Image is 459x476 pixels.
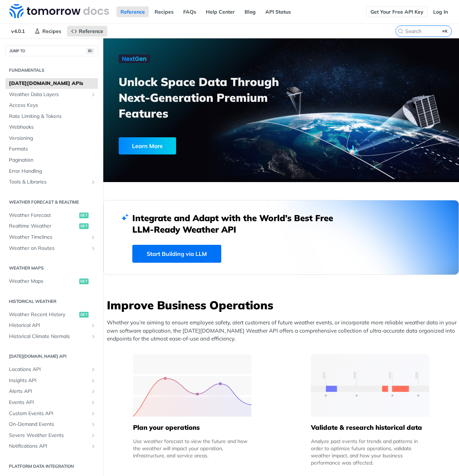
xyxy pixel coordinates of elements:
img: NextGen [119,54,150,63]
span: Weather Data Layers [9,91,89,98]
span: Versioning [9,135,96,142]
span: Weather Maps [9,278,77,285]
span: [DATE][DOMAIN_NAME] APIs [9,80,96,87]
kbd: ⌘K [441,28,450,35]
a: On-Demand EventsShow subpages for On-Demand Events [5,419,98,430]
a: Weather Recent Historyget [5,309,98,320]
span: Realtime Weather [9,223,77,230]
a: Recipes [151,6,178,17]
button: Show subpages for Insights API [90,378,96,384]
h2: Weather Forecast & realtime [5,199,98,205]
h3: Unlock Space Data Through Next-Generation Premium Features [119,74,289,121]
p: Whether you’re aiming to ensure employee safety, alert customers of future weather events, or inc... [107,319,459,343]
a: API Status [261,6,295,17]
a: Historical Climate NormalsShow subpages for Historical Climate Normals [5,331,98,342]
a: Error Handling [5,166,98,177]
span: Access Keys [9,102,96,109]
a: FAQs [179,6,200,17]
span: v4.0.1 [7,26,29,37]
div: Analyze past events for trends and patterns in order to optimize future operations, validate weat... [311,438,429,466]
a: Weather on RoutesShow subpages for Weather on Routes [5,243,98,254]
a: Weather Forecastget [5,210,98,221]
img: 13d7ca0-group-496-2.svg [311,354,429,417]
span: Insights API [9,377,89,384]
a: Weather TimelinesShow subpages for Weather Timelines [5,232,98,243]
a: Custom Events APIShow subpages for Custom Events API [5,408,98,419]
button: JUMP TO⌘/ [5,46,98,56]
span: get [79,279,89,284]
a: Severe Weather EventsShow subpages for Severe Weather Events [5,430,98,441]
span: Weather Recent History [9,311,77,318]
img: Tomorrow.io Weather API Docs [9,4,109,18]
h5: Plan your operations [133,423,251,432]
button: Show subpages for Weather Data Layers [90,92,96,97]
span: ⌘/ [86,48,94,54]
a: Realtime Weatherget [5,221,98,232]
a: Get Your Free API Key [366,6,427,17]
span: Historical Climate Normals [9,333,89,340]
span: Formats [9,146,96,153]
a: Pagination [5,155,98,166]
a: Formats [5,144,98,154]
span: Weather Forecast [9,212,77,219]
button: Show subpages for Weather Timelines [90,234,96,240]
a: Blog [241,6,260,17]
a: Events APIShow subpages for Events API [5,397,98,408]
h2: Weather Maps [5,265,98,271]
a: Weather Data LayersShow subpages for Weather Data Layers [5,89,98,100]
button: Show subpages for Alerts API [90,389,96,394]
a: Notifications APIShow subpages for Notifications API [5,441,98,452]
a: Access Keys [5,100,98,111]
a: Recipes [30,26,65,37]
div: Learn More [119,137,176,154]
a: Learn More [119,137,255,154]
span: Events API [9,399,89,406]
a: Tools & LibrariesShow subpages for Tools & Libraries [5,177,98,187]
a: Start Building via LLM [132,245,221,263]
button: Show subpages for Notifications API [90,443,96,449]
span: Severe Weather Events [9,432,89,439]
button: Show subpages for On-Demand Events [90,422,96,427]
h2: Platform DATA integration [5,463,98,470]
h2: Fundamentals [5,67,98,73]
a: Webhooks [5,122,98,133]
span: Weather on Routes [9,245,89,252]
a: Rate Limiting & Tokens [5,111,98,122]
a: Reference [67,26,107,37]
span: Locations API [9,366,89,373]
a: Log In [429,6,452,17]
h3: Improve Business Operations [107,297,459,313]
button: Show subpages for Tools & Libraries [90,179,96,185]
a: Weather Mapsget [5,276,98,287]
div: Use weather forecast to view the future and how the weather will impact your operation, infrastru... [133,438,251,459]
img: 39565e8-group-4962x.svg [133,354,251,417]
span: get [79,312,89,318]
button: Show subpages for Events API [90,400,96,405]
h2: [DATE][DOMAIN_NAME] API [5,353,98,360]
span: Reference [79,28,103,34]
button: Show subpages for Severe Weather Events [90,433,96,438]
span: Tools & Libraries [9,178,89,186]
a: Help Center [202,6,239,17]
h5: Validate & research historical data [311,423,429,432]
span: Custom Events API [9,410,89,417]
a: [DATE][DOMAIN_NAME] APIs [5,78,98,89]
span: Notifications API [9,443,89,450]
span: get [79,213,89,218]
span: Alerts API [9,388,89,395]
a: Versioning [5,133,98,144]
span: On-Demand Events [9,421,89,428]
span: Pagination [9,157,96,164]
h2: Integrate and Adapt with the World’s Best Free LLM-Ready Weather API [132,212,344,235]
span: Rate Limiting & Tokens [9,113,96,120]
span: Recipes [42,28,61,34]
svg: Search [398,28,403,34]
span: get [79,223,89,229]
span: Historical API [9,322,89,329]
span: Webhooks [9,124,96,131]
a: Reference [117,6,149,17]
a: Locations APIShow subpages for Locations API [5,364,98,375]
a: Historical APIShow subpages for Historical API [5,320,98,331]
h2: Historical Weather [5,298,98,305]
button: Show subpages for Locations API [90,367,96,372]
